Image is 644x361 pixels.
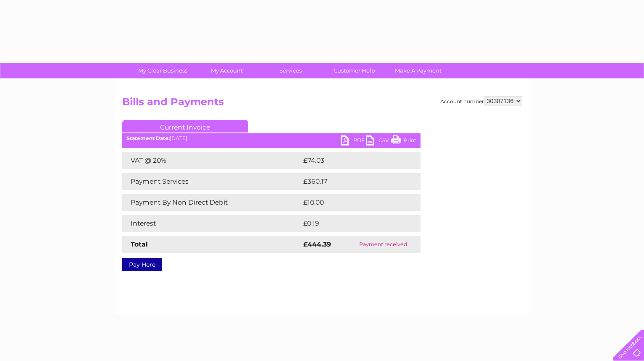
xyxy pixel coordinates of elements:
a: Current Invoice [122,120,248,132]
td: £10.00 [301,194,403,211]
td: Payment Services [122,173,301,190]
td: £0.19 [301,215,400,232]
a: Make A Payment [384,63,453,78]
a: Services [256,63,325,78]
h2: Bills and Payments [122,96,522,112]
td: Payment By Non Direct Debit [122,194,301,211]
td: VAT @ 20% [122,152,301,169]
strong: £444.39 [303,240,331,248]
b: Statement Date: [126,135,170,141]
a: Pay Here [122,258,162,271]
td: £74.03 [301,152,403,169]
a: PDF [341,135,366,148]
td: £360.17 [301,173,405,190]
a: Print [391,135,416,148]
a: My Account [192,63,261,78]
td: Payment received [346,236,420,253]
div: Account number [440,96,522,106]
a: Customer Help [320,63,389,78]
strong: Total [131,240,148,248]
td: Interest [122,215,301,232]
div: [DATE] [122,135,421,141]
a: My Clear Business [128,63,197,78]
a: CSV [366,135,391,148]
